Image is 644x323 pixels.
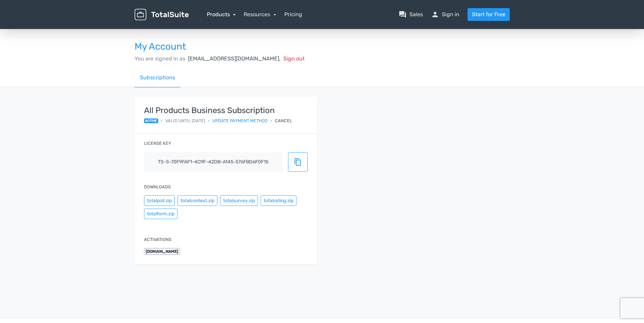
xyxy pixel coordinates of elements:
[284,10,302,19] a: Pricing
[294,158,302,166] span: content_copy
[144,209,177,219] button: totalform.zip
[244,11,276,18] a: Resources
[261,195,296,206] button: totalrating.zip
[177,195,217,206] button: totalcontest.zip
[135,68,181,87] a: Subscriptions
[399,10,423,19] a: question_answerSales
[288,152,308,172] button: content_copy
[431,10,439,19] span: person
[144,236,171,243] label: Activations
[135,42,510,52] h3: My Account
[468,8,510,21] a: Start for Free
[207,11,236,18] a: Products
[144,195,175,206] button: totalpoll.zip
[270,117,272,124] span: •
[220,195,258,206] button: totalsurvey.zip
[135,55,185,62] span: You are signed in as
[144,184,171,190] label: Downloads
[165,117,205,124] span: Valid until [DATE]
[144,106,292,115] strong: All Products Business Subscription
[161,117,163,124] span: •
[399,10,407,19] span: question_answer
[144,118,159,123] span: active
[283,55,305,62] span: Sign out
[144,248,181,255] span: [DOMAIN_NAME]
[212,117,268,124] a: Update payment method
[431,10,459,19] a: personSign in
[275,117,292,124] div: Cancel
[135,9,189,21] img: TotalSuite for WordPress
[188,55,281,62] span: [EMAIL_ADDRESS][DOMAIN_NAME],
[144,140,171,146] label: License key
[208,117,210,124] span: •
